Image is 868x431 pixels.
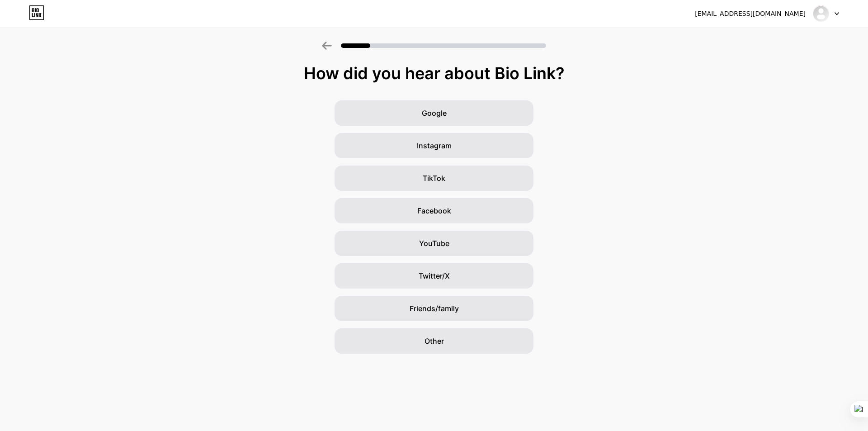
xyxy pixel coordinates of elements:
span: Twitter/X [419,270,450,281]
div: [EMAIL_ADDRESS][DOMAIN_NAME] [695,9,806,19]
span: TikTok [423,173,445,184]
span: Instagram [417,140,452,151]
div: How did you hear about Bio Link? [5,64,863,82]
span: Facebook [417,205,451,216]
span: YouTube [419,238,449,249]
span: Friends/family [410,303,459,314]
span: Other [425,336,444,346]
span: Google [422,108,447,118]
img: Nguyễn Thanh Thương [812,5,830,22]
